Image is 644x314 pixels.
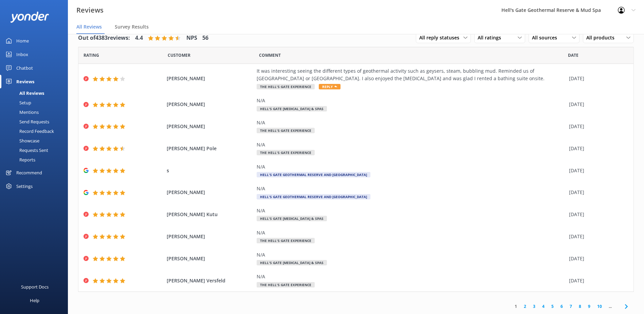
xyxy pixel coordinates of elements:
[257,273,566,280] div: N/A
[4,155,68,164] a: Reports
[78,34,130,42] h4: Out of 4383 reviews:
[76,5,104,16] h3: Reviews
[257,141,566,149] div: N/A
[4,145,68,155] a: Requests Sent
[257,260,327,265] span: Hell's Gate [MEDICAL_DATA] & Spas
[4,88,68,98] a: All Reviews
[168,52,190,58] span: Date
[539,303,548,310] a: 4
[532,34,561,41] span: All sources
[257,106,327,111] span: Hell's Gate [MEDICAL_DATA] & Spas
[4,136,39,145] div: Showcase
[257,185,566,192] div: N/A
[569,189,625,196] div: [DATE]
[257,207,566,214] div: N/A
[257,229,566,237] div: N/A
[4,126,54,136] div: Record Feedback
[16,48,28,61] div: Inbox
[257,194,370,199] span: Hell's Gate Geothermal Reserve and [GEOGRAPHIC_DATA]
[568,52,578,58] span: Date
[419,34,463,41] span: All reply statuses
[167,277,253,284] span: [PERSON_NAME] Versfeld
[30,294,39,307] div: Help
[257,282,315,287] span: The Hell's Gate Experience
[257,84,315,89] span: The Hell's Gate Experience
[167,211,253,218] span: [PERSON_NAME] Kutu
[566,303,575,310] a: 7
[257,251,566,259] div: N/A
[167,233,253,240] span: [PERSON_NAME]
[16,75,34,88] div: Reviews
[4,107,68,117] a: Mentions
[21,280,49,294] div: Support Docs
[167,145,253,152] span: [PERSON_NAME] Pole
[4,145,48,155] div: Requests Sent
[569,211,625,218] div: [DATE]
[511,303,520,310] a: 1
[4,117,68,126] a: Send Requests
[167,167,253,174] span: s
[478,34,505,41] span: All ratings
[4,126,68,136] a: Record Feedback
[4,98,31,107] div: Setup
[4,88,44,98] div: All Reviews
[257,67,566,83] div: It was interesting seeing the different types of geothermal activity such as geysers, steam, bubb...
[586,34,619,41] span: All products
[16,61,33,75] div: Chatbot
[569,255,625,262] div: [DATE]
[257,97,566,104] div: N/A
[520,303,530,310] a: 2
[16,166,42,179] div: Recommend
[4,136,68,145] a: Showcase
[530,303,539,310] a: 3
[4,155,35,164] div: Reports
[10,12,49,23] img: yonder-white-logo.png
[575,303,585,310] a: 8
[319,84,341,89] span: Reply
[167,255,253,262] span: [PERSON_NAME]
[257,128,315,133] span: The Hell's Gate Experience
[84,52,99,58] span: Date
[257,150,315,155] span: The Hell's Gate Experience
[76,23,102,30] span: All Reviews
[557,303,566,310] a: 6
[259,52,281,58] span: Question
[585,303,594,310] a: 9
[202,34,208,42] h4: 56
[257,216,327,221] span: Hell's Gate [MEDICAL_DATA] & Spas
[16,179,33,193] div: Settings
[605,303,615,310] span: ...
[257,163,566,171] div: N/A
[167,123,253,130] span: [PERSON_NAME]
[594,303,605,310] a: 10
[135,34,143,42] h4: 4.4
[186,34,197,42] h4: NPS
[548,303,557,310] a: 5
[569,123,625,130] div: [DATE]
[569,101,625,108] div: [DATE]
[167,101,253,108] span: [PERSON_NAME]
[569,145,625,152] div: [DATE]
[569,277,625,284] div: [DATE]
[257,172,370,177] span: Hell's Gate Geothermal Reserve and [GEOGRAPHIC_DATA]
[569,233,625,240] div: [DATE]
[16,34,29,48] div: Home
[167,189,253,196] span: [PERSON_NAME]
[4,98,68,107] a: Setup
[569,167,625,174] div: [DATE]
[257,238,315,243] span: The Hell's Gate Experience
[167,75,253,82] span: [PERSON_NAME]
[115,23,149,30] span: Survey Results
[569,75,625,82] div: [DATE]
[4,107,39,117] div: Mentions
[257,119,566,126] div: N/A
[4,117,49,126] div: Send Requests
